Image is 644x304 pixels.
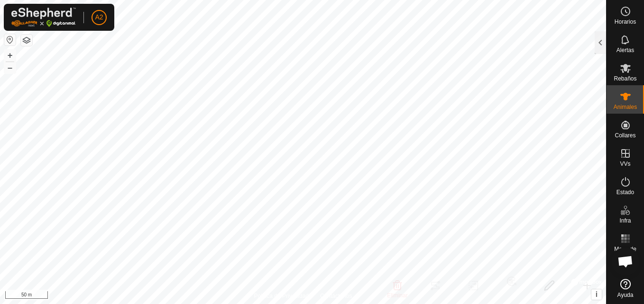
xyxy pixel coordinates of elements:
span: Estado [616,189,634,195]
a: Contáctenos [320,292,352,300]
span: Alertas [616,47,634,53]
span: Animales [614,104,637,110]
span: Collares [615,133,635,138]
span: Horarios [615,19,636,25]
span: A2 [95,12,103,22]
span: VVs [620,161,630,167]
a: Política de Privacidad [254,292,309,300]
span: Ayuda [617,292,634,298]
button: Restablecer Mapa [4,34,16,45]
span: i [596,290,598,298]
span: Rebaños [614,76,636,81]
button: + [4,50,16,61]
button: – [4,62,16,73]
span: Infra [619,218,631,224]
img: Logo Gallagher [11,8,76,27]
span: Mapa de Calor [609,246,642,258]
a: Ayuda [607,275,644,302]
div: Chat abierto [611,247,640,276]
button: i [591,289,602,300]
button: Capas del Mapa [21,35,32,46]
